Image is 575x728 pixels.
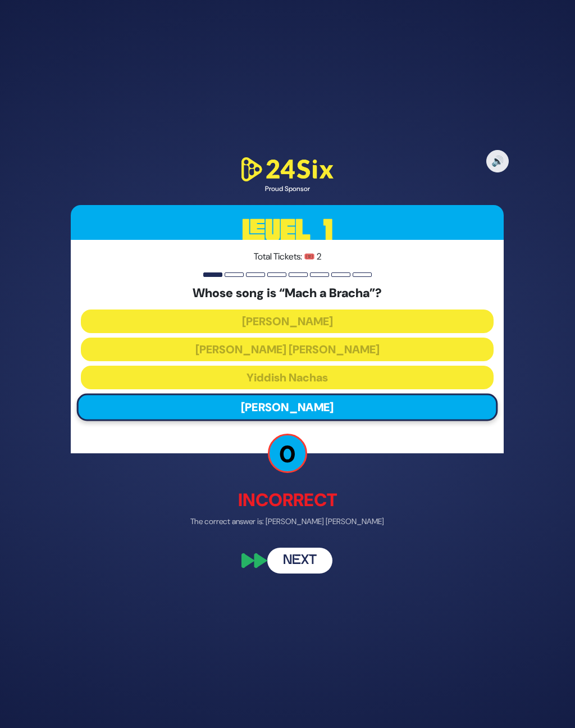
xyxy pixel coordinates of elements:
h3: Level 1 [71,204,504,255]
div: Proud Sponsor [237,183,338,193]
p: The correct answer is: [PERSON_NAME] [PERSON_NAME] [71,515,504,527]
img: 24Six [237,155,338,184]
button: Next [267,547,332,573]
button: [PERSON_NAME] [81,309,494,333]
button: Yiddish Nachas [81,365,494,389]
button: 🔊 [487,150,509,172]
button: [PERSON_NAME] [77,393,498,421]
button: [PERSON_NAME] [PERSON_NAME] [81,337,494,361]
p: Incorrect [71,486,504,513]
p: Total Tickets: 🎟️ 2 [81,249,494,263]
h5: Whose song is “Mach a Bracha”? [81,285,494,300]
p: 0 [268,433,307,472]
